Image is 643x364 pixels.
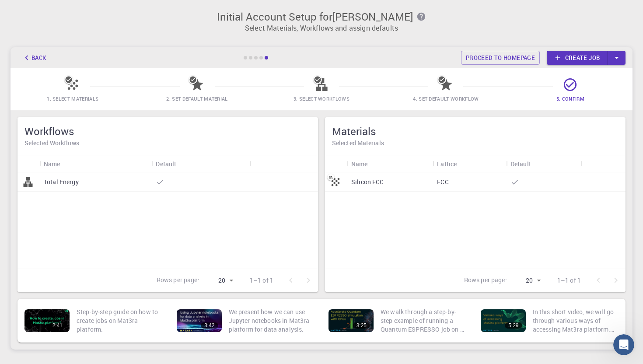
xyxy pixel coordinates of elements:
[556,95,584,102] span: 5. Confirm
[381,308,467,334] p: We walk through a step-by-step example of running a Quantum ESPRESSO job on a GPU enabled node. W...
[250,276,273,285] p: 1–1 of 1
[16,10,627,23] h3: Initial Account Setup for [PERSON_NAME]
[229,308,315,334] p: We present how we can use Jupyter notebooks in Mat3ra platform for data analysis.
[353,322,370,329] div: 3:25
[437,178,448,186] p: FCC
[16,23,627,33] p: Select Materials, Workflows and assign defaults
[47,95,98,102] span: 1. Select Materials
[17,155,39,172] div: Icon
[177,157,191,171] button: Sort
[368,157,382,171] button: Sort
[547,51,608,65] a: Create job
[437,155,457,172] div: Lattice
[39,155,151,172] div: Name
[351,178,384,186] p: Silicon FCC
[332,138,619,148] h6: Selected Materials
[151,155,249,172] div: Default
[464,276,507,286] p: Rows per page:
[44,155,60,172] div: Name
[531,157,545,171] button: Sort
[17,51,51,65] button: Back
[157,276,199,286] p: Rows per page:
[457,157,471,171] button: Sort
[351,155,368,172] div: Name
[21,302,166,339] a: 2:41Step-by-step guide on how to create jobs on Mat3ra platform.
[49,322,66,329] div: 2:41
[173,302,318,339] a: 3:42We present how we can use Jupyter notebooks in Mat3ra platform for data analysis.
[60,157,74,171] button: Sort
[557,276,581,285] p: 1–1 of 1
[510,274,543,287] div: 20
[325,302,470,339] a: 3:25We walk through a step-by-step example of running a Quantum ESPRESSO job on a GPU enabled nod...
[332,124,619,138] h5: Materials
[325,155,347,172] div: Icon
[24,124,311,138] h5: Workflows
[77,308,163,334] p: Step-by-step guide on how to create jobs on Mat3ra platform.
[613,334,634,355] iframe: Intercom live chat
[506,155,581,172] div: Default
[533,308,619,334] p: In this short video, we will go through various ways of accessing Mat3ra platform. There are thre...
[24,138,311,148] h6: Selected Workflows
[433,155,506,172] div: Lattice
[166,95,227,102] span: 2. Set Default Material
[294,95,349,102] span: 3. Select Workflows
[18,6,50,14] span: Support
[201,322,218,329] div: 3:42
[510,155,531,172] div: Default
[461,51,540,65] a: Proceed to homepage
[203,274,236,287] div: 20
[413,95,479,102] span: 4. Set Default Workflow
[347,155,433,172] div: Name
[477,302,622,339] a: 5:29In this short video, we will go through various ways of accessing Mat3ra platform. There are ...
[505,322,522,329] div: 5:29
[44,178,79,186] p: Total Energy
[156,155,176,172] div: Default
